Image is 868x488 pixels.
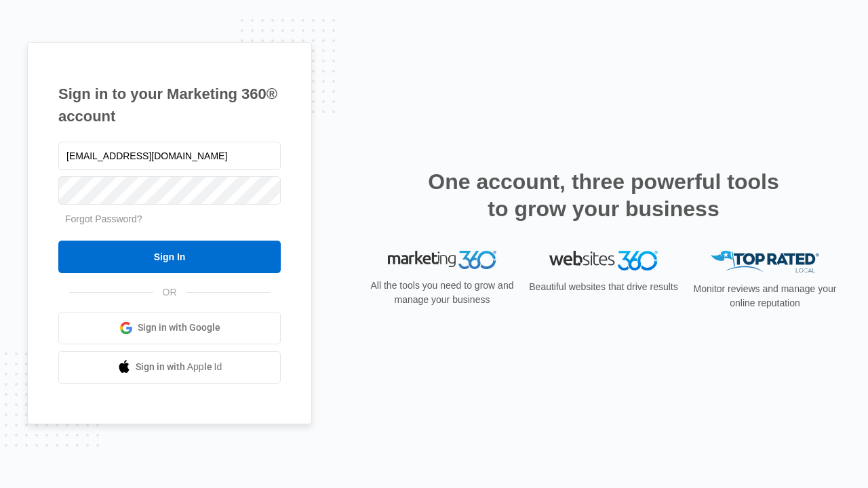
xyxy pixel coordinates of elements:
[58,312,281,344] a: Sign in with Google
[424,168,783,222] h2: One account, three powerful tools to grow your business
[711,251,819,273] img: Top Rated Local
[65,213,142,224] a: Forgot Password?
[366,279,518,307] p: All the tools you need to grow and manage your business
[528,280,679,294] p: Beautiful websites that drive results
[388,251,496,270] img: Marketing 360
[58,142,281,170] input: Email
[689,282,841,310] p: Monitor reviews and manage your online reputation
[153,285,186,300] span: OR
[58,83,281,127] h1: Sign in to your Marketing 360® account
[138,321,220,335] span: Sign in with Google
[58,241,281,273] input: Sign In
[136,360,222,374] span: Sign in with Apple Id
[549,251,658,270] img: Websites 360
[58,351,281,384] a: Sign in with Apple Id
